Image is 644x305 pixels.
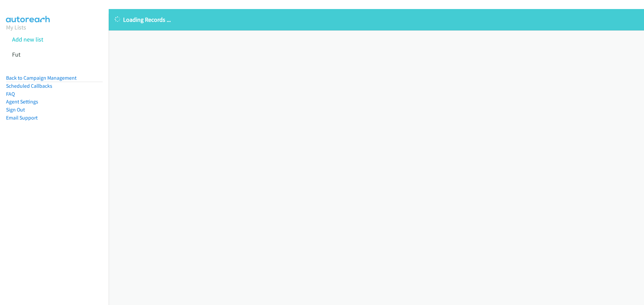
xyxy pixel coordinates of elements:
[6,83,52,89] a: Scheduled Callbacks
[6,91,15,97] a: FAQ
[12,51,20,58] a: Fut
[6,23,26,31] a: My Lists
[6,98,38,105] a: Agent Settings
[6,106,25,113] a: Sign Out
[6,115,38,121] a: Email Support
[6,75,76,81] a: Back to Campaign Management
[12,35,43,43] a: Add new list
[115,15,638,24] p: Loading Records ...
